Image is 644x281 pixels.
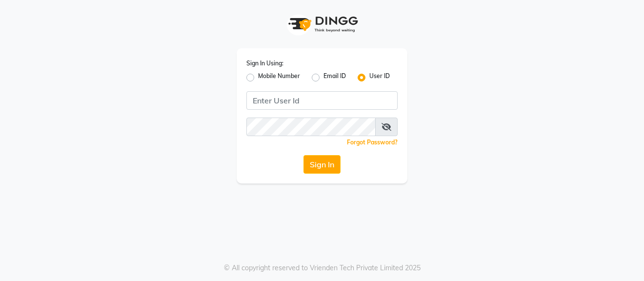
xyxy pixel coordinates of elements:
[283,10,361,39] img: logo1.svg
[258,72,300,83] label: Mobile Number
[246,59,283,68] label: Sign In Using:
[323,72,346,83] label: Email ID
[246,91,398,110] input: Username
[303,155,341,174] button: Sign In
[347,139,398,146] a: Forgot Password?
[246,118,376,136] input: Username
[369,72,390,83] label: User ID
